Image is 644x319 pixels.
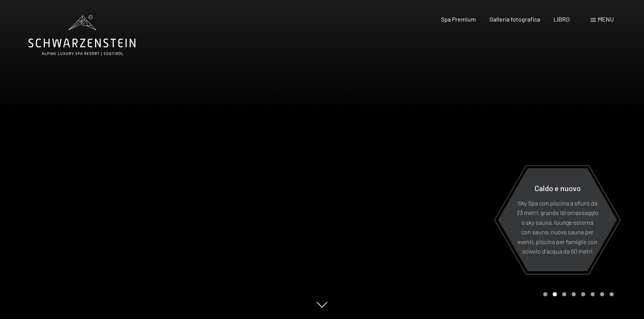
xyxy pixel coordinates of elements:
div: Carousel Page 1 [543,292,547,296]
font: Sky Spa con piscina a sfioro da 23 metri, grande idromassaggio e sky sauna, lounge esterna con sa... [517,199,599,255]
font: Caldo e nuovo [535,183,581,192]
div: Pagina 5 della giostra [581,292,585,296]
div: Pagina 8 della giostra [610,292,614,296]
div: Pagina 6 della giostra [591,292,595,296]
div: Carousel Page 2 (Current Slide) [553,292,557,296]
div: Carosello Pagina 7 [600,292,604,296]
a: Galleria fotografica [489,16,540,23]
div: Pagina 4 del carosello [572,292,576,296]
font: menu [598,16,614,23]
a: Caldo e nuovo Sky Spa con piscina a sfioro da 23 metri, grande idromassaggio e sky sauna, lounge ... [497,168,617,272]
a: LIBRO [553,16,570,23]
a: Spa Premium [441,16,476,23]
div: Pagina 3 della giostra [562,292,566,296]
div: Paginazione carosello [541,292,614,296]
